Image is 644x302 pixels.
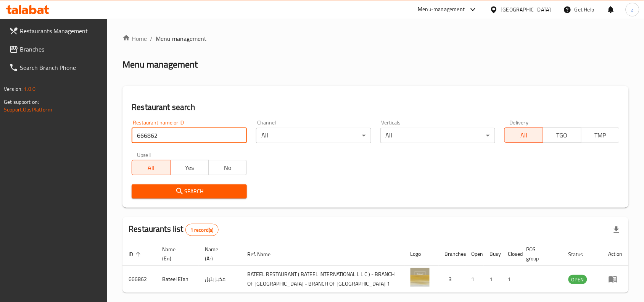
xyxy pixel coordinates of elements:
th: Closed [502,242,520,266]
span: 1 record(s) [186,226,218,234]
td: 666862 [122,266,156,293]
div: Total records count [185,224,219,236]
h2: Menu management [122,58,198,71]
button: No [208,160,247,175]
a: Branches [3,40,108,58]
a: Support.OpsPlatform [4,105,52,115]
button: TMP [581,128,620,143]
div: Menu [609,275,623,284]
a: Restaurants Management [3,22,108,40]
span: 1.0.0 [24,84,35,94]
span: Status [568,250,593,259]
a: Search Branch Phone [3,58,108,77]
span: TGO [546,130,578,141]
button: All [504,128,543,143]
div: All [380,128,496,143]
button: TGO [543,128,581,143]
label: Upsell [137,152,151,158]
span: Yes [174,162,206,173]
td: 3 [439,266,465,293]
span: Version: [4,84,23,94]
h2: Restaurants list [129,223,218,236]
span: POS group [526,245,553,263]
span: Name (Ar) [205,245,232,263]
span: Search [138,187,241,196]
span: Ref. Name [247,250,280,259]
span: Menu management [156,34,206,43]
a: Home [122,34,147,43]
li: / [150,34,153,43]
label: Delivery [510,120,529,125]
span: Get support on: [4,97,39,107]
td: 1 [484,266,502,293]
span: TMP [584,130,617,141]
th: Branches [439,242,465,266]
button: All [132,160,170,175]
div: Menu-management [418,5,465,14]
span: ID [129,250,143,259]
td: مخبز بتيل [199,266,241,293]
span: Branches [20,45,101,54]
nav: breadcrumb [122,34,629,43]
td: 1 [465,266,484,293]
h2: Restaurant search [132,102,620,113]
div: OPEN [568,275,587,284]
td: Bateel El'an [156,266,199,293]
div: Export file [607,221,626,239]
span: All [135,162,167,173]
span: Search Branch Phone [20,63,101,72]
span: z [631,5,634,14]
td: BATEEL RESTAURANT ( BATEEL INTERNATIONAL L L C ) - BRANCH OF [GEOGRAPHIC_DATA] - BRANCH OF [GEOGR... [241,266,404,293]
th: Open [465,242,484,266]
table: enhanced table [122,242,629,293]
td: 1 [502,266,520,293]
span: OPEN [568,275,587,284]
th: Action [602,242,629,266]
th: Busy [484,242,502,266]
span: No [212,162,244,173]
button: Search [132,184,247,199]
button: Yes [170,160,209,175]
span: Restaurants Management [20,26,101,36]
th: Logo [404,242,439,266]
span: Name (En) [162,245,190,263]
img: Bateel El'an [411,268,430,287]
div: All [256,128,371,143]
input: Search for restaurant name or ID.. [132,128,247,143]
div: [GEOGRAPHIC_DATA] [501,5,551,14]
span: All [508,130,540,141]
